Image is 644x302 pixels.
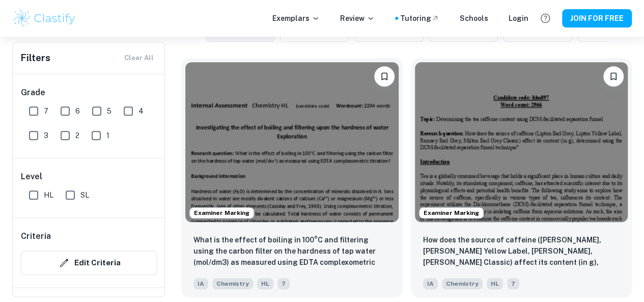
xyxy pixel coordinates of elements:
[277,278,290,289] span: 7
[423,234,620,269] p: How does the source of caffeine (Lipton Earl Grey, Lipton Yellow Label, Remsey Earl Grey, Milton ...
[44,130,48,141] span: 3
[340,13,375,24] p: Review
[193,278,208,289] span: IA
[185,62,399,222] img: Chemistry IA example thumbnail: What is the effect of boiling in 100°C a
[562,9,632,28] button: JOIN FOR FREE
[400,13,439,24] a: Tutoring
[21,51,50,65] h6: Filters
[106,130,109,141] span: 1
[21,230,51,242] h6: Criteria
[603,66,624,87] button: Please log in to bookmark exemplars
[138,105,144,117] span: 4
[12,8,77,29] img: Clastify logo
[507,278,519,289] span: 7
[509,13,528,24] a: Login
[44,105,48,117] span: 7
[107,105,111,117] span: 5
[80,189,89,201] span: SL
[21,251,157,275] button: Edit Criteria
[423,278,438,289] span: IA
[44,189,53,201] span: HL
[212,278,253,289] span: Chemistry
[415,62,628,222] img: Chemistry IA example thumbnail: How does the source of caffeine (Lipton
[181,58,403,297] a: Examiner MarkingPlease log in to bookmark exemplarsWhat is the effect of boiling in 100°C and fil...
[257,278,273,289] span: HL
[374,66,395,87] button: Please log in to bookmark exemplars
[21,171,157,183] h6: Level
[460,13,488,24] a: Schools
[190,208,254,217] span: Examiner Marking
[193,234,390,269] p: What is the effect of boiling in 100°C and filtering using the carbon filter on the hardness of t...
[75,130,79,141] span: 2
[442,278,483,289] span: Chemistry
[75,105,80,117] span: 6
[419,208,483,217] span: Examiner Marking
[487,278,503,289] span: HL
[537,10,554,27] button: Help and Feedback
[21,87,157,99] h6: Grade
[272,13,320,24] p: Exemplars
[411,58,632,297] a: Examiner MarkingPlease log in to bookmark exemplarsHow does the source of caffeine (Lipton Earl G...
